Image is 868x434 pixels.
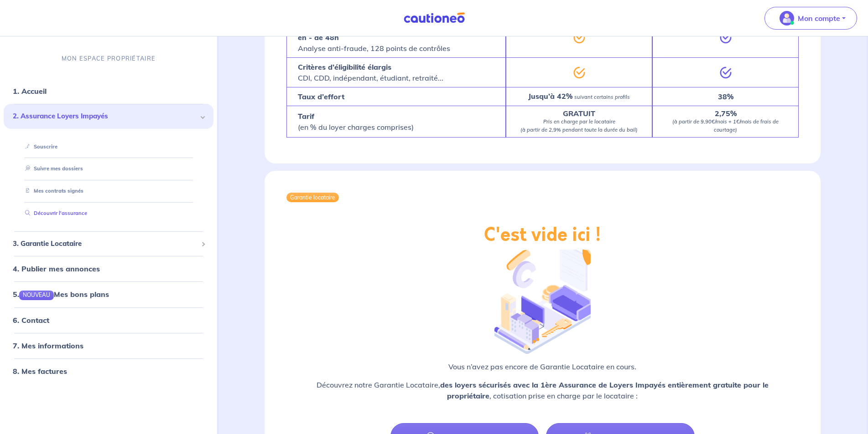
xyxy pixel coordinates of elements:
[13,290,109,299] a: 5.NOUVEAUMes bons plans
[298,112,314,121] strong: Tarif
[13,316,49,325] a: 6. Contact
[4,286,213,304] div: 5.NOUVEAUMes bons plans
[13,265,100,274] a: 4. Publier mes annonces
[4,311,213,329] div: 6. Contact
[400,12,468,24] img: Cautioneo
[715,109,737,118] strong: 2,75%
[574,94,630,100] em: suivant certains profils
[13,87,47,96] a: 1. Accueil
[62,54,156,63] p: MON ESPACE PROPRIÉTAIRE
[13,341,83,350] a: 7. Mes informations
[298,111,414,133] p: (en % du loyer charges comprises)
[672,118,779,133] em: (à partir de 9,90€/mois + 1€/mois de frais de courtage)
[484,224,601,246] h2: C'est vide ici !
[298,92,344,101] strong: Taux d’effort
[298,21,450,54] p: Analyse anti-fraude, 128 points de contrôles
[440,380,769,400] strong: des loyers sécurisés avec la 1ère Assurance de Loyers Impayés entièrement gratuite pour le propri...
[13,239,198,249] span: 3. Garantie Locataire
[21,143,57,150] a: Souscrire
[520,118,638,133] em: Pris en charge par le locataire (à partir de 2,9% pendant toute la durée du bail)
[21,188,83,194] a: Mes contrats signés
[4,362,213,380] div: 8. Mes factures
[286,193,339,202] div: Garantie locataire
[528,92,572,101] strong: Jusqu’à 42%
[286,361,799,372] p: Vous n’avez pas encore de Garantie Locataire en cours.
[15,162,203,177] div: Suivre mes dossiers
[286,379,799,401] p: Découvrez notre Garantie Locataire, , cotisation prise en charge par le locataire :
[21,210,87,216] a: Découvrir l'assurance
[13,367,67,376] a: 8. Mes factures
[4,104,213,129] div: 2. Assurance Loyers Impayés
[4,82,213,100] div: 1. Accueil
[798,13,840,24] p: Mon compte
[718,92,733,101] strong: 38%
[15,139,203,154] div: Souscrire
[13,111,198,122] span: 2. Assurance Loyers Impayés
[764,7,857,30] button: illu_account_valid_menu.svgMon compte
[298,61,443,83] p: CDI, CDD, indépendant, étudiant, retraité...
[21,166,83,172] a: Suivre mes dossiers
[780,11,794,26] img: illu_account_valid_menu.svg
[494,242,590,354] img: illu_empty_gl.png
[4,337,213,355] div: 7. Mes informations
[298,22,415,42] strong: Certification du dossier locataire en - de 48h
[298,62,391,71] strong: Critères d’éligibilité élargis
[563,109,595,118] strong: GRATUIT
[4,260,213,278] div: 4. Publier mes annonces
[4,235,213,253] div: 3. Garantie Locataire
[15,184,203,199] div: Mes contrats signés
[15,206,203,221] div: Découvrir l'assurance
